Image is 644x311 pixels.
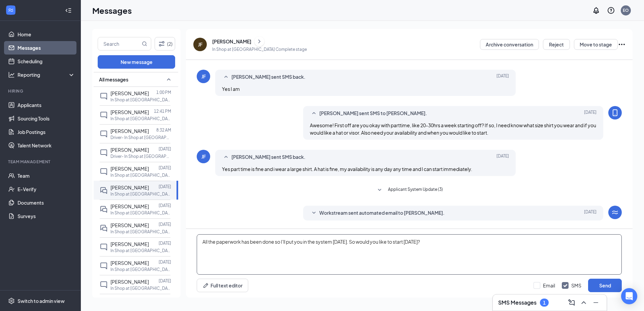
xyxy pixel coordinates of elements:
button: ChevronUp [578,297,589,308]
span: [PERSON_NAME] [110,222,149,228]
textarea: All the paperwork has been done so I'll put you in the system [DATE]. So would you like to start ... [197,234,622,275]
svg: SmallChevronUp [222,73,230,81]
a: Team [18,169,75,182]
h1: Messages [92,5,132,16]
h3: SMS Messages [498,299,537,306]
svg: SmallChevronDown [376,186,384,194]
input: Search [98,37,140,50]
p: [DATE] [159,203,171,208]
span: [PERSON_NAME] [110,147,149,153]
p: [DATE] [159,278,171,284]
button: Archive conversation [480,39,539,50]
p: In Shop at [GEOGRAPHIC_DATA] [110,248,171,253]
p: In Shop at [GEOGRAPHIC_DATA] [110,285,171,291]
span: All messages [99,76,128,83]
button: Move to stage [574,39,618,50]
div: JF [201,153,206,160]
a: Sourcing Tools [18,112,75,125]
svg: SmallChevronUp [165,75,173,83]
span: Workstream sent automated email to [PERSON_NAME]. [319,209,445,217]
svg: MobileSms [611,109,619,117]
svg: ChatInactive [100,243,108,251]
p: In Shop at [GEOGRAPHIC_DATA] [110,172,171,178]
span: Yes part time is fine and i wear a large shirt. A hat is fine, my availability is any day any tim... [222,166,472,172]
p: In Shop at [GEOGRAPHIC_DATA] [110,97,171,103]
div: Hiring [8,88,74,94]
p: In Shop at [GEOGRAPHIC_DATA] [110,191,171,197]
svg: MagnifyingGlass [142,41,147,46]
svg: DoubleChat [100,224,108,232]
svg: SmallChevronUp [222,153,230,161]
svg: ChatInactive [100,111,108,119]
span: [PERSON_NAME] [110,166,149,172]
a: Applicants [18,98,75,112]
svg: DoubleChat [100,205,108,213]
p: In Shop at [GEOGRAPHIC_DATA] [110,116,171,122]
svg: ChevronRight [256,37,263,45]
button: Filter (2) [155,37,175,50]
button: ComposeMessage [566,297,577,308]
button: Send [588,279,622,292]
p: [DATE] [159,184,171,189]
p: [DATE] [159,165,171,171]
svg: WorkstreamLogo [611,208,619,216]
p: [DATE] [159,240,171,246]
svg: SmallChevronDown [310,209,318,217]
a: Messages [18,41,75,55]
p: [DATE] [159,297,171,303]
button: New message [98,55,175,69]
div: 1 [543,300,546,306]
span: [PERSON_NAME] [110,90,149,96]
a: E-Verify [18,182,75,196]
span: Applicant System Update (3) [388,186,443,194]
button: Full text editorPen [197,279,248,292]
span: [PERSON_NAME] [110,260,149,266]
div: Reporting [18,71,75,78]
p: [DATE] [159,221,171,227]
svg: Pen [202,282,209,289]
svg: ChatInactive [100,130,108,138]
a: Surveys [18,209,75,223]
span: [PERSON_NAME] [110,203,149,209]
p: [DATE] [159,146,171,152]
svg: SmallChevronUp [310,109,318,117]
span: [PERSON_NAME] sent SMS back. [231,153,305,161]
span: Yes I am [222,86,240,92]
p: Driver- In Shop at [GEOGRAPHIC_DATA] [110,135,171,140]
p: In Shop at [GEOGRAPHIC_DATA] [110,210,171,216]
a: Documents [18,196,75,209]
div: [PERSON_NAME] [212,38,251,45]
div: Switch to admin view [18,298,65,304]
div: Open Intercom Messenger [621,288,637,304]
p: 12:41 PM [154,108,171,114]
svg: Settings [8,298,15,304]
button: SmallChevronDownApplicant System Update (3) [376,186,443,194]
span: [PERSON_NAME] sent SMS back. [231,73,305,81]
p: 8:32 AM [156,127,171,133]
span: [PERSON_NAME] [110,241,149,247]
span: [PERSON_NAME] [110,128,149,134]
div: JF [198,41,202,48]
svg: ChatInactive [100,262,108,270]
svg: ChatInactive [100,149,108,157]
svg: QuestionInfo [607,6,615,14]
a: Scheduling [18,55,75,68]
p: In Shop at [GEOGRAPHIC_DATA] [110,267,171,272]
svg: ChatInactive [100,281,108,289]
button: ChevronRight [254,36,264,46]
p: [DATE] [159,259,171,265]
svg: ChevronUp [580,299,588,307]
span: [PERSON_NAME] [110,184,149,191]
span: [PERSON_NAME] [110,109,149,115]
button: Minimize [590,297,601,308]
span: [PERSON_NAME] sent SMS to [PERSON_NAME]. [319,109,427,117]
svg: Ellipses [618,40,626,48]
p: 1:00 PM [156,90,171,95]
span: [PERSON_NAME] [110,279,149,285]
svg: DoubleChat [100,186,108,195]
svg: Notifications [592,6,600,14]
svg: ComposeMessage [568,299,576,307]
svg: Analysis [8,71,15,78]
svg: WorkstreamLogo [7,7,14,13]
p: In Shop at [GEOGRAPHIC_DATA] Complete stage [212,46,307,52]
